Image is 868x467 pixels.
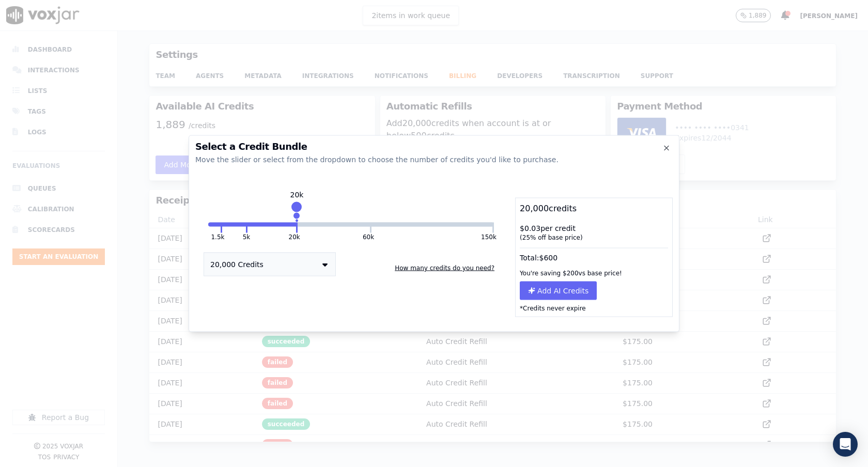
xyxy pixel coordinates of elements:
button: 20,000 Credits [204,253,336,276]
button: 60k [363,233,374,241]
button: 150k [481,233,497,241]
div: Open Intercom Messenger [833,432,858,457]
div: 20,000 credits [516,198,672,219]
button: Add AI Credits [520,282,597,300]
button: 5k [222,223,246,227]
button: 5k [243,233,251,241]
button: How many credits do you need? [391,260,499,276]
h2: Select a Credit Bundle [195,142,673,151]
button: 20k [289,233,300,241]
button: 60k [298,223,370,227]
div: $ 0.03 per credit [516,219,672,246]
button: 1.5k [208,223,220,227]
div: Total: $ 600 [516,246,672,265]
div: Move the slider or select from the dropdown to choose the number of credits you'd like to purchase. [195,154,673,165]
button: 20k [247,223,296,227]
button: 150k [371,223,492,227]
div: 20k [290,190,304,200]
div: You're saving $ 200 vs base price! [516,265,672,282]
div: ( 25 % off base price) [520,233,668,242]
button: 1.5k [211,233,224,241]
p: *Credits never expire [516,300,672,317]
